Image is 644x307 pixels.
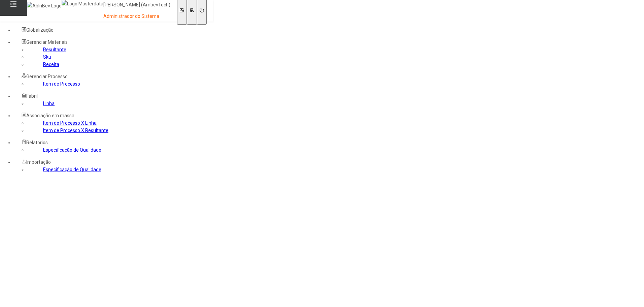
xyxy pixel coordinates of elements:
span: Importação [26,159,51,165]
span: Gerenciar Materiais [26,39,68,45]
p: Administrador do Sistema [103,13,170,20]
a: Resultante [43,47,66,52]
span: Globalização [26,27,54,33]
img: AbInBev Logo [27,2,62,9]
a: Linha [43,101,55,106]
a: Receita [43,62,59,67]
span: Fabril [26,93,38,99]
span: Relatórios [26,140,48,145]
a: Sku [43,54,51,60]
span: Gerenciar Processo [26,74,68,79]
a: Item de Processo X Linha [43,120,97,126]
p: [PERSON_NAME] (AmbevTech) [103,2,170,8]
a: Item de Processo [43,81,80,87]
span: Associação em massa [26,113,74,118]
a: Item de Processo X Resultante [43,128,108,133]
a: Especificação de Qualidade [43,147,101,153]
a: Especificação de Qualidade [43,167,101,172]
